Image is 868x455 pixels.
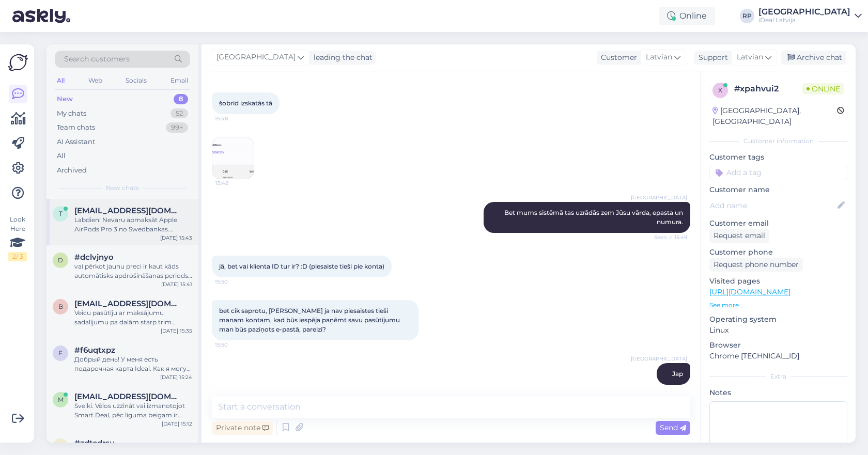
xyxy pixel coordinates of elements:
div: Team chats [57,122,95,133]
span: 15:50 [215,278,254,286]
input: Add name [710,200,835,211]
span: teh.katja@gmail.com [74,206,182,215]
div: Customer information [709,136,847,146]
span: [GEOGRAPHIC_DATA] [216,52,296,63]
p: Customer tags [709,152,847,163]
p: Customer email [709,218,847,229]
span: Bet mums sistēmā tas uzrādās zem Jūsu vārda, epasta un numura. [504,209,685,226]
div: Online [659,7,715,25]
div: Labdien! Nevaru apmaksāt Apple AirPods Pro 3 no Swedbankas. [PERSON_NAME], ka ir kļūda [74,215,192,234]
span: montaslaide@gmail.com [74,392,182,401]
span: Latvian [737,52,763,63]
span: d [58,256,63,264]
span: New chats [106,183,139,193]
span: bet cik saprotu, [PERSON_NAME] ja nav piesaistes tieši manam kontam, kad būs iespēja paņēmt savu ... [219,307,401,333]
div: RP [740,9,754,23]
div: Socials [123,74,149,87]
div: All [57,151,66,161]
div: [GEOGRAPHIC_DATA], [GEOGRAPHIC_DATA] [712,105,837,127]
span: m [58,396,64,403]
p: Customer phone [709,247,847,258]
div: Private note [212,421,273,435]
span: z [58,442,63,450]
span: bambaster4@gmail.com [74,299,182,308]
img: Attachment [212,137,254,179]
p: Operating system [709,314,847,325]
span: Seen ✓ 15:49 [648,233,687,241]
p: Chrome [TECHNICAL_ID] [709,351,847,362]
div: 8 [174,94,188,104]
span: x [718,86,722,94]
div: 52 [171,108,188,119]
div: Web [86,74,104,87]
p: Visited pages [709,276,847,287]
div: 99+ [166,122,188,133]
span: Jap [672,370,683,378]
div: New [57,94,73,104]
span: b [58,303,63,310]
div: [GEOGRAPHIC_DATA] [758,8,850,16]
div: Veicu pasūtīju ar maksājumu sadalījumu pa dalām starp trim mēnešiem, bet e-pasta atnāca, ka jāvei... [74,308,192,327]
a: [GEOGRAPHIC_DATA]iDeal Latvija [758,8,862,24]
div: [DATE] 15:12 [162,420,192,428]
span: Search customers [64,54,130,65]
div: Look Here [8,215,27,261]
div: [DATE] 15:24 [160,373,192,381]
span: f [58,349,63,357]
span: [GEOGRAPHIC_DATA] [631,194,687,201]
div: Request email [709,229,769,243]
div: [DATE] 15:41 [161,280,192,288]
span: Latvian [646,52,672,63]
div: leading the chat [309,52,373,63]
span: #zdtcdrsu [74,438,115,448]
input: Add a tag [709,165,847,180]
p: See more ... [709,301,847,310]
div: Archive chat [781,51,846,65]
div: iDeal Latvija [758,16,850,24]
div: AI Assistant [57,137,95,147]
div: Sveiki. Vēlos uzzināt vai izmanotojot Smart Deal, pēc līguma beigam ir iespējams preci neatgriezt... [74,401,192,420]
div: # xpahvui2 [734,83,802,95]
p: Linux [709,325,847,336]
span: [GEOGRAPHIC_DATA] [631,355,687,363]
div: [DATE] 15:43 [160,234,192,242]
p: Browser [709,340,847,351]
div: [DATE] 15:35 [161,327,192,335]
div: Request phone number [709,258,803,272]
span: Online [802,83,844,95]
p: Notes [709,387,847,398]
div: 2 / 3 [8,252,27,261]
a: [URL][DOMAIN_NAME] [709,287,791,296]
span: šobrīd izskatās tā [219,99,272,107]
p: Customer name [709,184,847,195]
span: t [59,210,63,217]
div: My chats [57,108,86,119]
span: Send [660,423,686,432]
div: Customer [597,52,637,63]
div: vai pērkot jaunu preci ir kaut kāds automātisks apdrošināšanas periods, vai apdrošināšana ir jāie... [74,262,192,280]
div: Добрый день! У меня есть подарочная карта Ideal. Как я могу использовать ее для предзаказа iPhone... [74,355,192,373]
span: 15:55 [648,385,687,393]
span: #f6uqtxpz [74,346,115,355]
span: #dclvjnyo [74,253,114,262]
div: Extra [709,372,847,381]
span: 15:50 [215,341,254,349]
div: Email [168,74,190,87]
div: Archived [57,165,87,176]
span: 15:48 [215,115,254,122]
span: 15:48 [215,179,254,187]
span: jā, bet vai klienta ID tur ir? :D (piesaiste tieši pie konta) [219,262,384,270]
div: All [55,74,67,87]
div: Support [694,52,728,63]
img: Askly Logo [8,53,28,72]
